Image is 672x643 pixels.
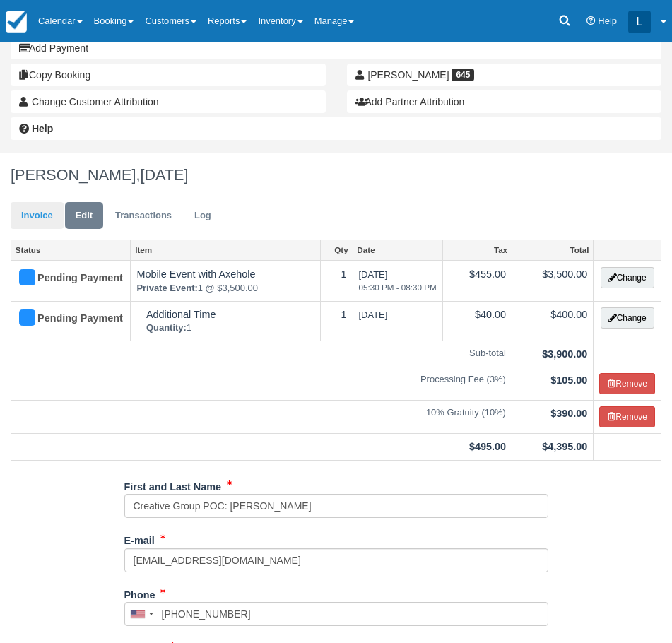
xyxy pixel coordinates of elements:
td: 1 [320,261,353,301]
button: Remove [599,373,655,394]
h1: [PERSON_NAME], [11,167,661,184]
button: Copy Booking [11,64,326,86]
a: Date [353,240,442,260]
div: United States: +1 [125,603,158,625]
div: L [628,11,651,33]
strong: $390.00 [550,408,587,419]
strong: Private Event [136,283,197,293]
button: Change [601,267,654,288]
strong: $105.00 [550,374,587,386]
button: Change [601,307,654,329]
td: Additional Time [131,301,320,341]
a: Invoice [11,202,64,230]
strong: $4,395.00 [542,441,587,452]
button: Add Payment [11,37,661,59]
a: Total [512,240,593,260]
em: 05:30 PM - 08:30 PM [359,282,437,294]
label: First and Last Name [124,475,222,495]
div: Pending Payment [17,267,112,290]
span: [PERSON_NAME] [367,69,449,81]
a: Tax [443,240,512,260]
b: Help [32,123,53,134]
label: Phone [124,583,155,603]
a: Qty [321,240,353,260]
strong: $495.00 [469,441,506,452]
em: Sub-total [17,347,506,360]
button: Remove [599,406,655,427]
a: Log [184,202,222,230]
span: Help [598,16,617,26]
td: $455.00 [442,261,512,301]
strong: $3,900.00 [542,348,587,360]
span: [DATE] [359,309,388,320]
a: [PERSON_NAME] 645 [347,64,662,86]
a: Help [11,117,661,140]
td: Mobile Event with Axehole [131,261,320,301]
a: Transactions [105,202,182,230]
em: 1 @ $3,500.00 [136,282,314,295]
button: Change Customer Attribution [11,90,326,113]
td: $3,500.00 [512,261,593,301]
td: 1 [320,301,353,341]
em: 1 [146,321,314,335]
label: E-mail [124,529,155,548]
span: [DATE] [140,166,188,184]
strong: Quantity [146,322,187,333]
td: $400.00 [512,301,593,341]
a: Status [11,240,130,260]
img: checkfront-main-nav-mini-logo.png [6,11,27,33]
em: Processing Fee (3%) [17,373,506,387]
span: [DATE] [359,269,437,293]
a: Item [131,240,319,260]
button: Add Partner Attribution [347,90,662,113]
a: Edit [65,202,103,230]
em: 10% Gratuity (10%) [17,406,506,420]
div: Pending Payment [17,307,112,330]
span: 645 [452,69,474,81]
span: Change Customer Attribution [32,96,159,107]
i: Help [586,17,596,26]
td: $40.00 [442,301,512,341]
